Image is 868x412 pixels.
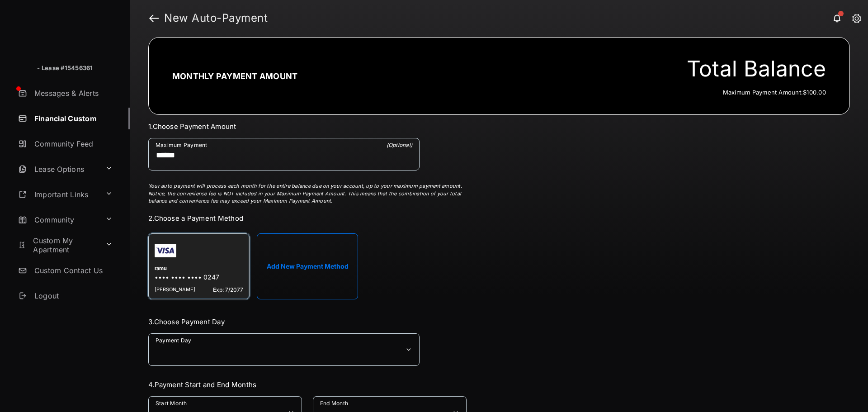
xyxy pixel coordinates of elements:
div: ramu [155,265,243,273]
button: Add New Payment Method [257,233,358,299]
a: Financial Custom [14,108,130,129]
strong: New Auto-Payment [164,13,268,24]
h3: 3. Choose Payment Day [148,317,467,326]
a: Important Links [14,184,102,205]
h2: Monthly Payment Amount [163,71,297,81]
a: Custom My Apartment [14,234,102,256]
span: Exp: 7/2077 [213,286,243,293]
p: Your auto payment will process each month for the entire balance due on your account, up to your ... [148,182,464,205]
h3: 2. Choose a Payment Method [148,214,467,223]
div: •••• •••• •••• 0247 [155,273,243,283]
h3: 4. Payment Start and End Months [148,380,467,389]
div: ramu•••• •••• •••• 0247[PERSON_NAME]Exp: 7/2077 [148,233,250,299]
div: Total Balance [687,56,826,82]
span: Maximum Payment Amount: $100.00 [693,89,826,96]
a: Community Feed [14,133,130,155]
a: Lease Options [14,158,102,180]
h3: 1. Choose Payment Amount [148,122,467,131]
a: Logout [14,285,130,307]
a: Custom Contact Us [14,260,130,281]
a: Messages & Alerts [14,82,130,104]
span: [PERSON_NAME] [155,286,195,293]
p: - Lease #15456361 [37,64,93,73]
a: Community [14,209,102,231]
